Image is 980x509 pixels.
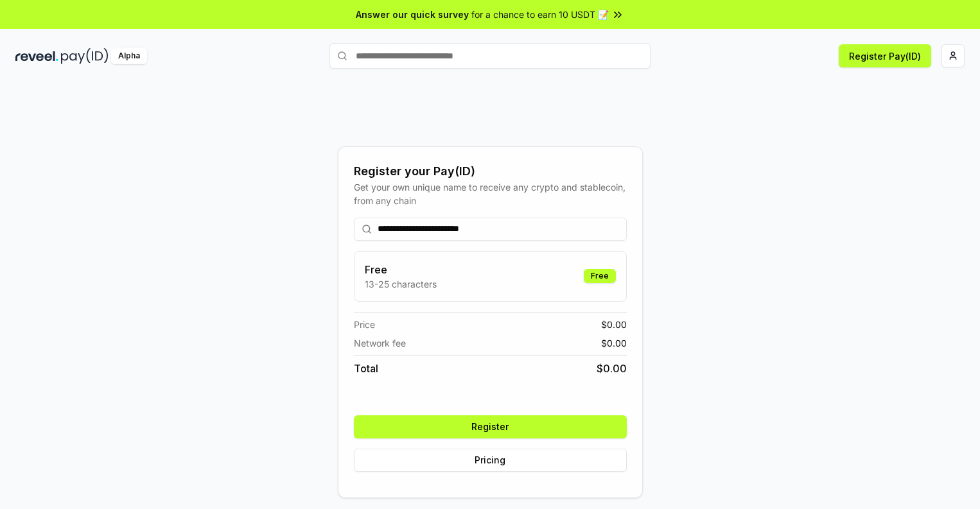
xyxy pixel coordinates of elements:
[354,162,627,180] div: Register your Pay(ID)
[15,48,58,64] img: reveel_dark
[584,269,616,283] div: Free
[61,48,109,64] img: pay_id
[471,8,609,21] span: for a chance to earn 10 USDT 📝
[111,48,147,64] div: Alpha
[354,415,627,438] button: Register
[601,318,627,331] span: $ 0.00
[601,336,627,350] span: $ 0.00
[356,8,469,21] span: Answer our quick survey
[354,336,406,350] span: Network fee
[354,361,378,376] span: Total
[365,262,437,277] h3: Free
[354,318,375,331] span: Price
[839,44,931,67] button: Register Pay(ID)
[354,180,627,207] div: Get your own unique name to receive any crypto and stablecoin, from any chain
[597,361,627,376] span: $ 0.00
[354,449,627,472] button: Pricing
[365,277,437,291] p: 13-25 characters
